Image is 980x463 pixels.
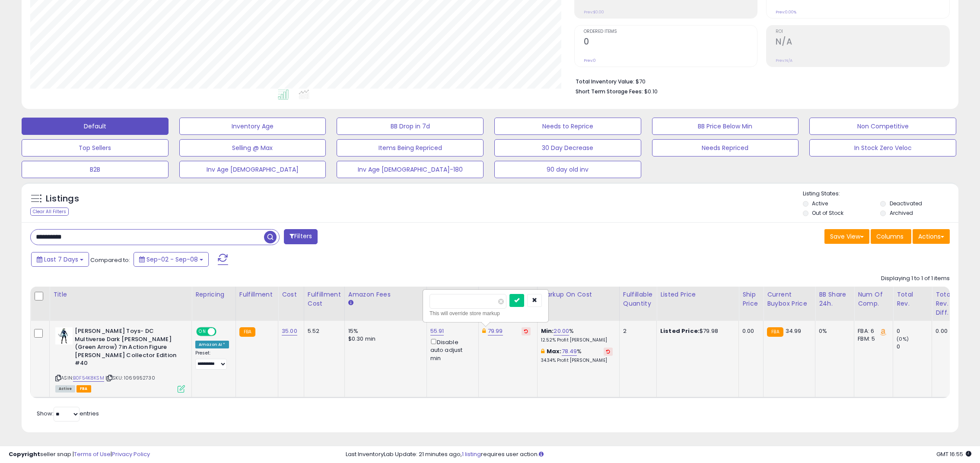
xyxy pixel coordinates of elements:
[776,58,792,63] small: Prev: N/A
[73,374,104,382] a: B0F54K8KSM
[75,327,180,370] b: [PERSON_NAME] Toys- DC Multiverse Dark [PERSON_NAME] (Green Arrow) 7in Action Figure [PERSON_NAME...
[812,209,843,217] label: Out of Stock
[541,290,616,299] div: Markup on Cost
[576,78,634,85] b: Total Inventory Value:
[31,252,89,267] button: Last 7 Days
[22,161,169,178] button: B2B
[935,327,949,335] div: 0.00
[858,335,886,343] div: FBM: 5
[348,327,420,335] div: 15%
[494,139,641,156] button: 30 Day Decrease
[776,10,796,15] small: Prev: 0.00%
[284,229,318,244] button: Filters
[337,139,484,156] button: Items Being Repriced
[913,229,950,244] button: Actions
[936,450,971,458] span: 2025-09-16 16:55 GMT
[819,290,850,308] div: BB Share 24h.
[541,348,613,364] div: %
[660,327,700,335] b: Listed Price:
[179,139,326,156] button: Selling @ Max
[22,118,169,135] button: Default
[197,328,208,335] span: ON
[30,208,69,216] div: Clear All Filters
[767,327,783,337] small: FBA
[776,29,949,34] span: ROI
[348,335,420,343] div: $0.30 min
[547,347,562,355] b: Max:
[348,290,423,299] div: Amazon Fees
[742,290,760,308] div: Ship Price
[623,327,650,335] div: 2
[660,290,735,299] div: Listed Price
[584,10,604,15] small: Prev: $0.00
[562,347,577,356] a: 78.49
[308,290,341,308] div: Fulfillment Cost
[541,337,613,343] p: 12.52% Profit [PERSON_NAME]
[146,255,198,264] span: Sep-02 - Sep-08
[819,327,847,335] div: 0%
[644,87,658,96] span: $0.10
[282,290,300,299] div: Cost
[584,58,596,63] small: Prev: 0
[462,450,481,458] a: 1 listing
[537,287,619,321] th: The percentage added to the cost of goods (COGS) that forms the calculator for Min & Max prices.
[494,161,641,178] button: 90 day old inv
[871,229,911,244] button: Columns
[90,256,130,264] span: Compared to:
[824,229,869,244] button: Save View
[554,327,569,335] a: 20.00
[239,327,255,337] small: FBA
[494,118,641,135] button: Needs to Reprice
[76,385,91,393] span: FBA
[134,252,209,267] button: Sep-02 - Sep-08
[576,76,943,86] li: $70
[776,37,949,48] h2: N/A
[9,450,40,458] strong: Copyright
[9,450,150,459] div: seller snap | |
[897,343,932,351] div: 0
[652,139,799,156] button: Needs Repriced
[742,327,757,335] div: 0.00
[897,290,928,308] div: Total Rev.
[430,337,472,362] div: Disable auto adjust min
[488,327,503,335] a: 79.99
[337,118,484,135] button: BB Drop in 7d
[112,450,150,458] a: Privacy Policy
[195,290,232,299] div: Repricing
[44,255,78,264] span: Last 7 Days
[195,350,229,370] div: Preset:
[890,209,913,217] label: Archived
[348,299,353,307] small: Amazon Fees.
[767,290,811,308] div: Current Buybox Price
[584,37,757,48] h2: 0
[195,341,229,348] div: Amazon AI *
[584,29,757,34] span: Ordered Items
[430,309,542,318] div: This will override store markup
[809,118,956,135] button: Non Competitive
[541,327,554,335] b: Min:
[576,88,643,95] b: Short Term Storage Fees:
[179,161,326,178] button: Inv Age [DEMOGRAPHIC_DATA]
[858,327,886,335] div: FBA: 6
[282,327,297,335] a: 35.00
[430,327,444,335] a: 55.91
[74,450,111,458] a: Terms of Use
[890,200,922,207] label: Deactivated
[881,275,950,283] div: Displaying 1 to 1 of 1 items
[812,200,828,207] label: Active
[346,450,971,459] div: Last InventoryLab Update: 21 minutes ago, requires user action.
[897,335,909,342] small: (0%)
[337,161,484,178] button: Inv Age [DEMOGRAPHIC_DATA]-180
[541,327,613,343] div: %
[660,327,732,335] div: $79.98
[22,139,169,156] button: Top Sellers
[37,409,99,418] span: Show: entries
[803,190,959,198] p: Listing States:
[897,327,932,335] div: 0
[308,327,338,335] div: 5.52
[876,232,904,241] span: Columns
[55,327,185,391] div: ASIN:
[55,327,73,345] img: 31AmNZ7vIbL._SL40_.jpg
[55,385,75,393] span: All listings currently available for purchase on Amazon
[786,327,802,335] span: 34.99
